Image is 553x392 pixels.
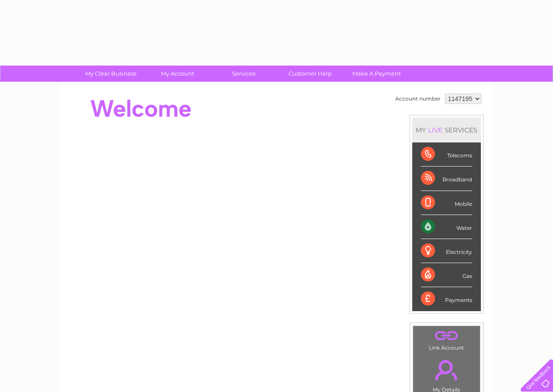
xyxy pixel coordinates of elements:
[274,66,346,82] a: Customer Help
[413,326,480,353] td: Link Account
[421,239,472,263] div: Electricity
[421,191,472,215] div: Mobile
[141,66,213,82] a: My Account
[421,142,472,167] div: Telecoms
[421,167,472,191] div: Broadband
[75,66,147,82] a: My Clear Business
[393,91,443,106] td: Account number
[415,328,478,343] a: .
[426,126,445,134] div: LIVE
[208,66,280,82] a: Services
[412,118,481,142] div: MY SERVICES
[415,355,478,385] a: .
[421,263,472,287] div: Gas
[421,215,472,239] div: Water
[341,66,413,82] a: Make A Payment
[421,287,472,311] div: Payments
